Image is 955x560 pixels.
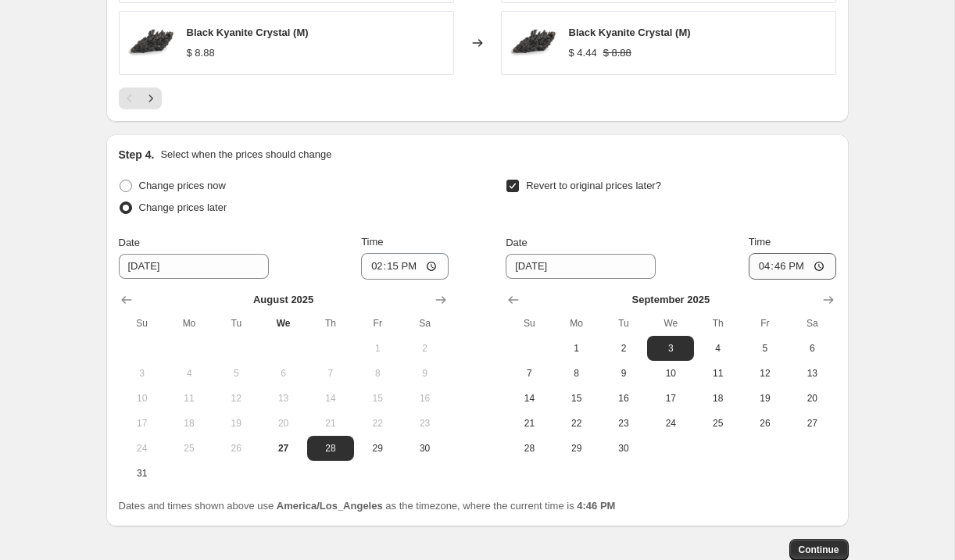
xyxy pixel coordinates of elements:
[503,289,524,311] button: Show previous month, August 2025
[259,411,306,436] button: Wednesday August 20 2025
[748,392,782,405] span: 19
[817,289,839,311] button: Show next month, October 2025
[694,311,741,336] th: Thursday
[560,392,594,405] span: 15
[799,544,839,556] span: Continue
[553,311,600,336] th: Monday
[354,436,401,461] button: Friday August 29 2025
[407,367,442,380] span: 9
[560,317,594,330] span: Mo
[119,87,162,109] nav: Pagination
[266,392,300,405] span: 13
[313,317,348,330] span: Th
[647,361,694,386] button: Wednesday September 10 2025
[119,254,269,279] input: 8/27/2025
[160,147,331,162] p: Select when the prices should change
[407,317,442,330] span: Sa
[742,411,789,436] button: Friday September 26 2025
[506,411,553,436] button: Sunday September 21 2025
[606,442,641,455] span: 30
[119,411,166,436] button: Sunday August 17 2025
[600,411,647,436] button: Tuesday September 23 2025
[694,361,741,386] button: Thursday September 11 2025
[795,342,829,355] span: 6
[125,317,159,330] span: Su
[277,500,383,512] b: America/Los_Angeles
[749,236,771,248] span: Time
[653,342,688,355] span: 3
[313,367,348,380] span: 7
[506,254,656,279] input: 8/27/2025
[213,386,259,411] button: Tuesday August 12 2025
[700,392,735,405] span: 18
[187,47,215,59] span: $ 8.88
[795,317,829,330] span: Sa
[512,317,546,330] span: Su
[219,367,253,380] span: 5
[742,386,789,411] button: Friday September 19 2025
[510,20,556,66] img: blackkyanitecrystal-energymuse_c7f7276a-c56f-438e-8225-8244cd137d8a_80x.png
[407,342,442,355] span: 2
[360,367,395,380] span: 8
[789,411,835,436] button: Saturday September 27 2025
[553,436,600,461] button: Monday September 29 2025
[560,442,594,455] span: 29
[307,361,354,386] button: Thursday August 7 2025
[213,411,259,436] button: Tuesday August 19 2025
[606,317,641,330] span: Tu
[125,367,159,380] span: 3
[694,411,741,436] button: Thursday September 25 2025
[172,442,206,455] span: 25
[606,392,641,405] span: 16
[700,317,735,330] span: Th
[606,342,641,355] span: 2
[354,361,401,386] button: Friday August 8 2025
[361,253,449,280] input: 12:00
[742,336,789,361] button: Friday September 5 2025
[313,417,348,430] span: 21
[407,442,442,455] span: 30
[789,361,835,386] button: Saturday September 13 2025
[512,392,546,405] span: 14
[647,336,694,361] button: Wednesday September 3 2025
[166,436,213,461] button: Monday August 25 2025
[166,361,213,386] button: Monday August 4 2025
[213,361,259,386] button: Tuesday August 5 2025
[603,47,631,59] span: $ 8.88
[119,237,140,248] span: Date
[354,386,401,411] button: Friday August 15 2025
[266,317,300,330] span: We
[653,392,688,405] span: 17
[795,367,829,380] span: 13
[401,336,448,361] button: Saturday August 2 2025
[789,336,835,361] button: Saturday September 6 2025
[647,411,694,436] button: Wednesday September 24 2025
[313,442,348,455] span: 28
[553,336,600,361] button: Monday September 1 2025
[259,361,306,386] button: Wednesday August 6 2025
[553,386,600,411] button: Monday September 15 2025
[401,411,448,436] button: Saturday August 23 2025
[560,367,594,380] span: 8
[125,442,159,455] span: 24
[506,436,553,461] button: Sunday September 28 2025
[600,361,647,386] button: Tuesday September 9 2025
[361,236,383,248] span: Time
[577,500,615,512] b: 4:46 PM
[166,411,213,436] button: Monday August 18 2025
[506,386,553,411] button: Sunday September 14 2025
[219,442,253,455] span: 26
[600,336,647,361] button: Tuesday September 2 2025
[789,386,835,411] button: Saturday September 20 2025
[606,417,641,430] span: 23
[139,202,227,213] span: Change prices later
[119,361,166,386] button: Sunday August 3 2025
[795,417,829,430] span: 27
[512,367,546,380] span: 7
[700,342,735,355] span: 4
[140,87,162,109] button: Next
[742,311,789,336] th: Friday
[125,392,159,405] span: 10
[119,436,166,461] button: Sunday August 24 2025
[360,442,395,455] span: 29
